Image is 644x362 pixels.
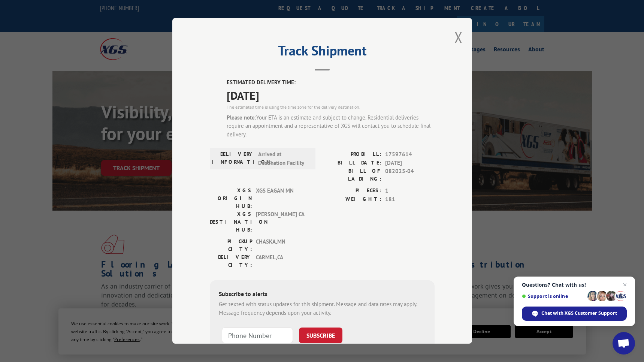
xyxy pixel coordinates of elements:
[322,150,381,159] label: PROBILL:
[227,78,435,87] label: ESTIMATED DELIVERY TIME:
[322,187,381,195] label: PIECES:
[210,187,252,210] label: XGS ORIGIN HUB:
[227,114,256,121] strong: Please note:
[256,238,306,253] span: CHASKA , MN
[522,282,627,288] span: Questions? Chat with us!
[454,27,463,47] button: Close modal
[227,104,435,111] div: The estimated time is using the time zone for the delivery destination.
[219,289,426,300] div: Subscribe to alerts
[210,45,435,60] h2: Track Shipment
[227,114,435,139] div: Your ETA is an estimate and subject to change. Residential deliveries require an appointment and ...
[219,300,426,317] div: Get texted with status updates for this shipment. Message and data rates may apply. Message frequ...
[322,159,381,168] label: BILL DATE:
[620,280,629,289] span: Close chat
[299,328,342,343] button: SUBSCRIBE
[385,187,435,195] span: 1
[210,210,252,234] label: XGS DESTINATION HUB:
[258,150,309,167] span: Arrived at Destination Facility
[613,332,635,355] div: Open chat
[522,293,585,299] span: Support is online
[227,87,435,104] span: [DATE]
[256,187,306,210] span: XGS EAGAN MN
[322,195,381,204] label: WEIGHT:
[385,159,435,168] span: [DATE]
[385,150,435,159] span: 17597614
[522,307,627,321] div: Chat with XGS Customer Support
[541,310,617,317] span: Chat with XGS Customer Support
[385,195,435,204] span: 181
[322,167,381,183] label: BILL OF LADING:
[210,238,252,253] label: PICKUP CITY:
[212,150,254,167] label: DELIVERY INFORMATION:
[210,253,252,269] label: DELIVERY CITY:
[256,210,306,234] span: [PERSON_NAME] CA
[256,253,306,269] span: CARMEL , CA
[222,328,293,343] input: Phone Number
[385,167,435,183] span: 082025-04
